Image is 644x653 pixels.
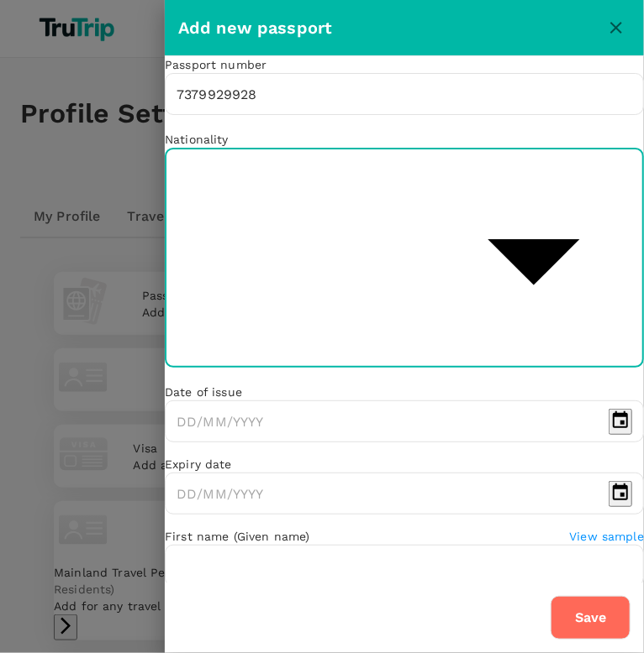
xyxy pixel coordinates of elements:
[165,456,644,473] div: Expiry date
[165,473,602,515] input: DD/MM/YYYY
[165,528,569,545] div: First name (Given name)
[602,13,631,42] button: close
[165,400,602,442] input: DD/MM/YYYY
[165,56,644,73] div: Passport number
[165,131,644,148] div: Nationality
[551,596,631,640] button: Save
[609,481,632,507] button: Choose date
[569,530,644,543] span: View sample
[165,384,644,400] div: Date of issue
[609,409,632,435] button: Choose date
[178,14,602,41] h6: Add new passport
